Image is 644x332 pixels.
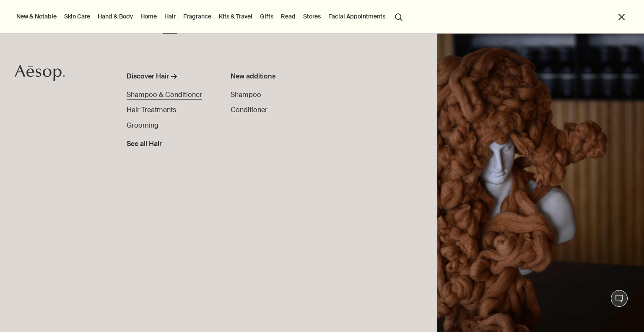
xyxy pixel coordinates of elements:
[15,65,65,81] svg: Aesop
[279,11,297,22] a: Read
[15,11,58,22] button: New & Notable
[258,11,275,22] a: Gifts
[15,65,65,84] a: Aesop
[127,139,162,149] span: See all Hair
[231,71,334,81] div: New additions
[437,34,644,332] img: Mannequin bust wearing wig made of wool.
[231,105,267,115] a: Conditioner
[139,11,158,22] a: Home
[231,90,261,100] a: Shampoo
[182,11,213,22] a: Fragrance
[127,120,158,131] a: Grooming
[301,11,322,22] button: Stores
[617,12,626,22] button: Close the Menu
[217,11,254,22] a: Kits & Travel
[611,290,628,307] button: Live Assistance
[127,90,202,99] span: Shampoo & Conditioner
[231,90,261,99] span: Shampoo
[163,11,177,22] a: Hair
[127,71,169,81] div: Discover Hair
[127,105,176,114] span: Hair Treatments
[127,121,158,130] span: Grooming
[231,105,267,114] span: Conditioner
[127,71,211,85] a: Discover Hair
[96,11,135,22] a: Hand & Body
[327,11,387,22] a: Facial Appointments
[127,105,176,115] a: Hair Treatments
[127,90,202,100] a: Shampoo & Conditioner
[127,136,162,149] a: See all Hair
[391,8,406,24] button: Open search
[62,11,92,22] a: Skin Care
